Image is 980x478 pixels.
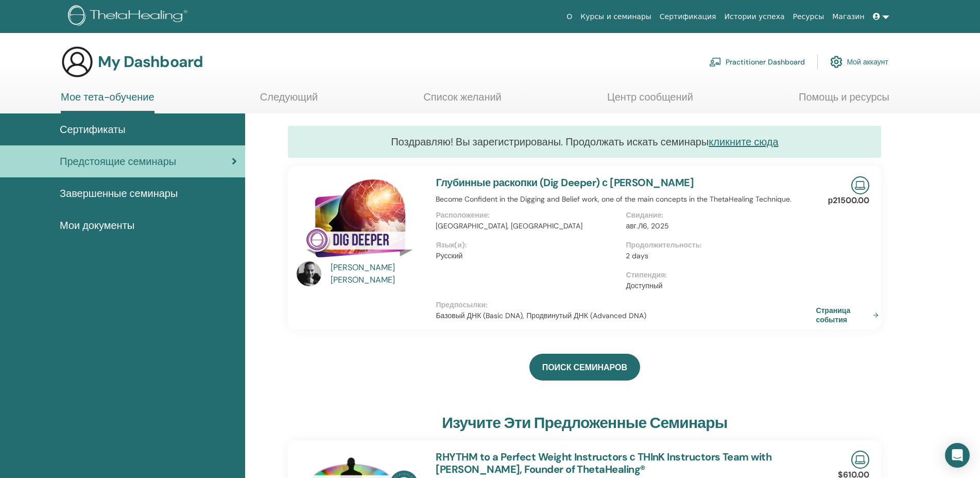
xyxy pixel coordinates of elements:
p: Доступный [626,281,810,291]
span: Завершенные семинары [60,186,178,201]
p: авг./16, 2025 [626,221,810,232]
div: Поздравляю! Вы зарегистрированы. Продолжать искать семинары [288,126,881,158]
a: Мое тета-обучение [61,91,154,113]
h3: Изучите эти предложенные семинары [442,414,727,432]
span: Мои документы [60,218,134,233]
p: Базовый ДНК (Basic DNA), Продвинутый ДНК (Advanced DNA) [436,310,816,321]
p: Расположение : [436,210,620,221]
img: Live Online Seminar [851,451,869,469]
p: Стипендия : [626,270,810,281]
p: Русский [436,251,620,261]
img: Live Online Seminar [851,176,869,194]
a: Страница события [816,306,883,324]
a: Помощь и ресурсы [799,91,889,111]
a: Мой аккаунт [830,51,888,73]
a: Магазин [828,7,868,26]
p: [GEOGRAPHIC_DATA], [GEOGRAPHIC_DATA] [436,221,620,232]
a: Глубинные раскопки (Dig Deeper) с [PERSON_NAME] [436,176,694,189]
p: Язык(и) : [436,240,620,251]
img: cog.svg [830,53,843,71]
p: р21500.00 [828,194,870,207]
img: logo.png [68,5,191,28]
a: Ресурсы [789,7,829,26]
img: generic-user-icon.jpg [61,45,94,78]
a: Курсы и семинары [576,7,656,26]
a: Истории успеха [720,7,789,26]
span: ПОИСК СЕМИНАРОВ [542,362,627,373]
img: default.jpg [297,261,321,286]
a: [PERSON_NAME] [PERSON_NAME] [331,261,426,286]
p: Свидание : [626,210,810,221]
a: Следующий [260,91,318,111]
a: Сертификация [656,7,720,26]
a: ПОИСК СЕМИНАРОВ [529,354,640,381]
a: Список желаний [423,91,502,111]
p: Предпосылки : [436,300,816,310]
span: Предстоящие семинары [60,154,176,169]
a: Центр сообщений [607,91,693,111]
h3: My Dashboard [98,53,203,71]
a: кликните сюда [709,135,778,149]
img: chalkboard-teacher.svg [709,57,721,67]
a: Practitioner Dashboard [709,51,805,73]
div: Open Intercom Messenger [945,443,970,468]
img: Глубинные раскопки (Dig Deeper) [297,176,423,265]
p: Become Confident in the Digging and Belief work, one of the main concepts in the ThetaHealing Tec... [436,194,816,205]
p: Продолжительность : [626,240,810,251]
span: Сертификаты [60,122,126,137]
a: RHYTHM to a Perfect Weight Instructors с THInK Instructors Team with [PERSON_NAME], Founder of Th... [436,450,771,476]
a: О [562,7,576,26]
p: 2 days [626,251,810,261]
